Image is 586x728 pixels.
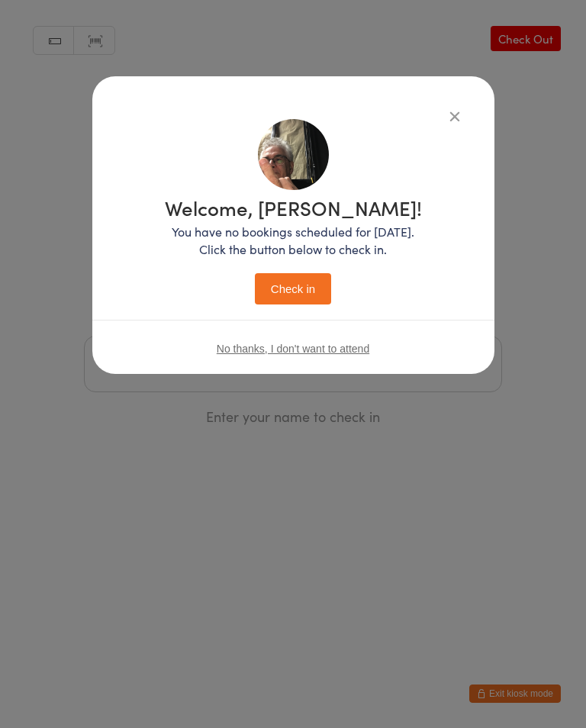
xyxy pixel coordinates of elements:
[165,223,422,258] p: You have no bookings scheduled for [DATE]. Click the button below to check in.
[255,273,331,304] button: Check in
[165,198,422,217] h1: Welcome, [PERSON_NAME]!
[258,119,329,190] img: image1750416855.png
[217,343,369,355] button: No thanks, I don't want to attend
